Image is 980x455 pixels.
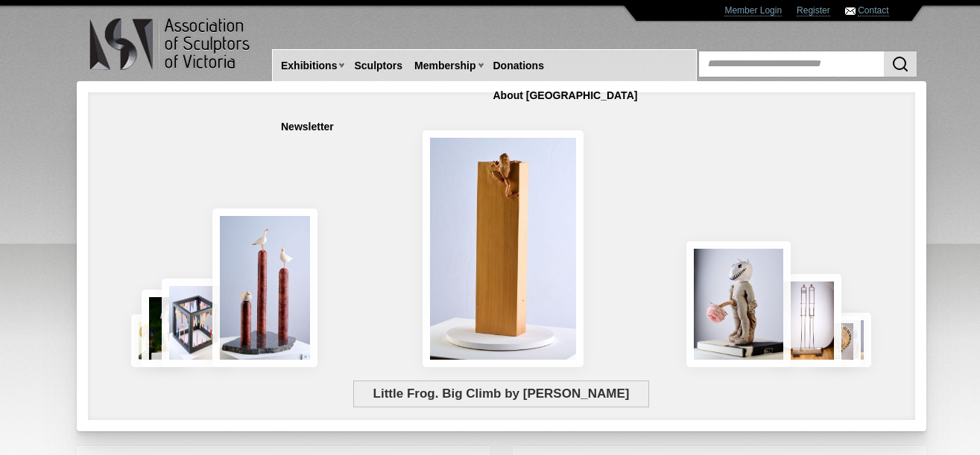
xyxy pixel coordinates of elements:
a: Membership [408,52,481,80]
a: Newsletter [275,113,340,141]
a: Sculptors [348,52,408,80]
img: logo.png [89,15,253,74]
img: Waiting together for the Home coming [832,313,871,367]
img: Let There Be Light [686,241,791,367]
a: Register [797,5,830,16]
a: Exhibitions [275,52,343,80]
img: Rising Tides [212,209,318,367]
a: Contact [858,5,888,16]
span: Little Frog. Big Climb by [PERSON_NAME] [353,381,649,407]
img: Little Frog. Big Climb [423,130,584,367]
img: Search [891,55,909,73]
img: Swingers [774,274,841,367]
a: Donations [487,52,550,80]
a: About [GEOGRAPHIC_DATA] [487,82,644,109]
img: Contact ASV [845,7,856,15]
a: Member Login [724,5,782,16]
